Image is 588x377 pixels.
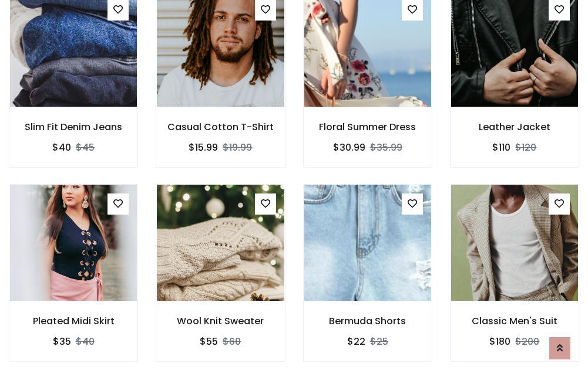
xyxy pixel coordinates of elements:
h6: Leather Jacket [451,121,579,133]
del: $19.99 [223,141,252,154]
h6: $35 [53,336,71,347]
h6: $110 [492,142,510,153]
h6: Bermuda Shorts [304,315,432,327]
del: $200 [515,335,539,348]
del: $60 [223,335,241,348]
del: $35.99 [370,141,402,154]
h6: $15.99 [189,142,218,153]
h6: Casual Cotton T-Shirt [156,121,284,133]
h6: $55 [200,336,218,347]
h6: Slim Fit Denim Jeans [9,121,137,133]
del: $120 [515,141,536,154]
h6: $180 [489,336,510,347]
h6: Pleated Midi Skirt [9,315,137,327]
del: $45 [76,141,95,154]
h6: Classic Men's Suit [451,315,579,327]
h6: $30.99 [333,142,365,153]
h6: Wool Knit Sweater [156,315,284,327]
h6: $22 [347,336,365,347]
h6: Floral Summer Dress [304,121,432,133]
del: $40 [76,335,95,348]
del: $25 [370,335,388,348]
h6: $40 [52,142,71,153]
